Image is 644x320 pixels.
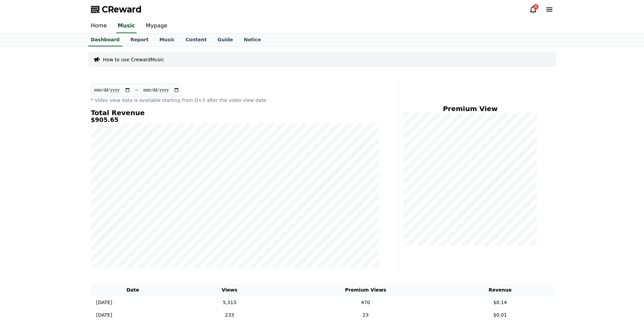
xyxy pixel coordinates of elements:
[533,4,539,9] div: 4
[447,284,553,296] th: Revenue
[212,34,238,46] a: Guide
[88,34,122,46] a: Dashboard
[96,312,112,319] p: [DATE]
[154,34,180,46] a: Music
[91,4,142,15] a: CReward
[102,4,142,15] span: CReward
[116,19,137,33] a: Music
[135,86,139,94] p: ~
[404,105,537,112] h4: Premium View
[284,284,447,296] th: Premium Views
[238,34,266,46] a: Notice
[175,284,284,296] th: Views
[91,97,379,104] p: * Video view data is available starting from D+3 after the video view date.
[180,34,212,46] a: Content
[125,34,154,46] a: Report
[96,299,112,306] p: [DATE]
[91,109,379,116] h4: Total Revenue
[86,19,112,33] a: Home
[175,296,284,309] td: 5,313
[529,5,537,14] a: 4
[103,56,164,63] a: How to use CrewardMusic
[91,116,379,123] h5: $905.65
[284,296,447,309] td: 470
[91,284,175,296] th: Date
[447,296,553,309] td: $0.14
[141,19,173,33] a: Mypage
